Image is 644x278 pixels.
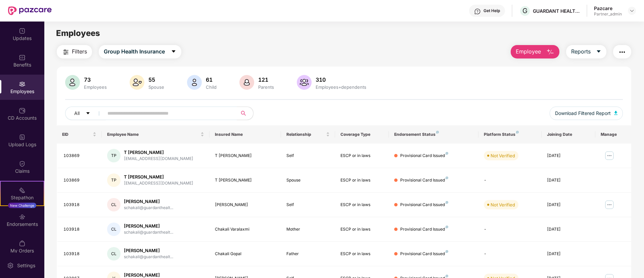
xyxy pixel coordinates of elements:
div: Employees [83,84,108,90]
div: Chakali Gopal [215,251,276,257]
img: svg+xml;base64,PHN2ZyB4bWxucz0iaHR0cDovL3d3dy53My5vcmcvMjAwMC9zdmciIHhtbG5zOnhsaW5rPSJodHRwOi8vd3... [239,75,254,90]
div: Child [204,84,218,90]
button: Employee [511,45,559,58]
th: Insured Name [210,125,281,144]
span: G [522,7,527,15]
div: Not Verified [491,201,515,208]
span: Download Filtered Report [555,110,611,117]
img: svg+xml;base64,PHN2ZyB4bWxucz0iaHR0cDovL3d3dy53My5vcmcvMjAwMC9zdmciIHdpZHRoPSI4IiBoZWlnaHQ9IjgiIH... [516,131,519,133]
div: 121 [257,76,275,83]
img: svg+xml;base64,PHN2ZyB4bWxucz0iaHR0cDovL3d3dy53My5vcmcvMjAwMC9zdmciIHdpZHRoPSIyNCIgaGVpZ2h0PSIyNC... [62,48,70,56]
img: svg+xml;base64,PHN2ZyB4bWxucz0iaHR0cDovL3d3dy53My5vcmcvMjAwMC9zdmciIHhtbG5zOnhsaW5rPSJodHRwOi8vd3... [187,75,202,90]
div: Endorsement Status [394,132,473,137]
th: Coverage Type [335,125,389,144]
img: svg+xml;base64,PHN2ZyB4bWxucz0iaHR0cDovL3d3dy53My5vcmcvMjAwMC9zdmciIHdpZHRoPSIyMSIgaGVpZ2h0PSIyMC... [19,187,26,194]
div: [PERSON_NAME] [215,202,276,208]
div: 310 [314,76,368,83]
img: svg+xml;base64,PHN2ZyBpZD0iRHJvcGRvd24tMzJ4MzIiIHhtbG5zPSJodHRwOi8vd3d3LnczLm9yZy8yMDAwL3N2ZyIgd2... [629,8,635,13]
img: svg+xml;base64,PHN2ZyB4bWxucz0iaHR0cDovL3d3dy53My5vcmcvMjAwMC9zdmciIHdpZHRoPSI4IiBoZWlnaHQ9IjgiIH... [446,226,448,228]
div: [DATE] [547,202,590,208]
img: svg+xml;base64,PHN2ZyB4bWxucz0iaHR0cDovL3d3dy53My5vcmcvMjAwMC9zdmciIHdpZHRoPSIyNCIgaGVpZ2h0PSIyNC... [618,48,626,56]
div: 61 [204,76,218,83]
div: T [PERSON_NAME] [124,174,193,180]
div: Partner_admin [594,11,622,17]
img: svg+xml;base64,PHN2ZyBpZD0iQmVuZWZpdHMiIHhtbG5zPSJodHRwOi8vd3d3LnczLm9yZy8yMDAwL3N2ZyIgd2lkdGg9Ij... [19,54,26,61]
button: Filters [57,45,92,58]
th: EID [57,125,102,144]
div: Self [286,153,329,159]
div: Platform Status [484,132,536,137]
th: Joining Date [542,125,595,144]
td: - [478,242,541,266]
img: svg+xml;base64,PHN2ZyB4bWxucz0iaHR0cDovL3d3dy53My5vcmcvMjAwMC9zdmciIHdpZHRoPSI4IiBoZWlnaHQ9IjgiIH... [446,152,448,155]
img: svg+xml;base64,PHN2ZyBpZD0iU2V0dGluZy0yMHgyMCIgeG1sbnM9Imh0dHA6Ly93d3cudzMub3JnLzIwMDAvc3ZnIiB3aW... [7,262,14,269]
img: svg+xml;base64,PHN2ZyB4bWxucz0iaHR0cDovL3d3dy53My5vcmcvMjAwMC9zdmciIHhtbG5zOnhsaW5rPSJodHRwOi8vd3... [297,75,312,90]
img: svg+xml;base64,PHN2ZyBpZD0iSGVscC0zMngzMiIgeG1sbnM9Imh0dHA6Ly93d3cudzMub3JnLzIwMDAvc3ZnIiB3aWR0aD... [474,8,481,15]
div: Parents [257,84,275,90]
button: search [237,107,254,120]
span: Employee Name [107,132,199,137]
div: T [PERSON_NAME] [124,149,193,156]
div: CL [107,223,121,236]
div: Mother [286,226,329,233]
img: manageButton [604,150,615,161]
div: schakali@guardanthealt... [124,254,173,260]
div: 103869 [63,153,96,159]
div: T [PERSON_NAME] [215,153,276,159]
div: Father [286,251,329,257]
div: Self [286,202,329,208]
span: Reports [571,47,591,56]
span: caret-down [596,49,601,55]
div: Provisional Card Issued [400,202,448,208]
div: TP [107,149,121,162]
div: [DATE] [547,153,590,159]
img: svg+xml;base64,PHN2ZyBpZD0iVXBkYXRlZCIgeG1sbnM9Imh0dHA6Ly93d3cudzMub3JnLzIwMDAvc3ZnIiB3aWR0aD0iMj... [19,28,26,34]
div: 103869 [63,177,96,184]
div: 103918 [63,226,96,233]
div: Employees+dependents [314,84,368,90]
div: Provisional Card Issued [400,251,448,257]
span: Employee [516,47,541,56]
div: 103918 [63,202,96,208]
div: schakali@guardanthealt... [124,205,173,211]
span: caret-down [171,49,176,55]
span: Employees [56,28,100,38]
img: svg+xml;base64,PHN2ZyB4bWxucz0iaHR0cDovL3d3dy53My5vcmcvMjAwMC9zdmciIHhtbG5zOnhsaW5rPSJodHRwOi8vd3... [546,48,554,56]
div: Provisional Card Issued [400,153,448,159]
img: svg+xml;base64,PHN2ZyB4bWxucz0iaHR0cDovL3d3dy53My5vcmcvMjAwMC9zdmciIHhtbG5zOnhsaW5rPSJodHRwOi8vd3... [614,111,617,115]
img: svg+xml;base64,PHN2ZyB4bWxucz0iaHR0cDovL3d3dy53My5vcmcvMjAwMC9zdmciIHdpZHRoPSI4IiBoZWlnaHQ9IjgiIH... [446,250,448,253]
th: Manage [595,125,631,144]
button: Download Filtered Report [550,107,623,120]
img: svg+xml;base64,PHN2ZyBpZD0iTXlfT3JkZXJzIiBkYXRhLW5hbWU9Ik15IE9yZGVycyIgeG1sbnM9Imh0dHA6Ly93d3cudz... [19,240,26,247]
div: CL [107,198,121,211]
div: Provisional Card Issued [400,177,448,184]
td: - [478,217,541,242]
span: Group Health Insurance [104,47,165,56]
button: Reportscaret-down [566,45,606,58]
img: svg+xml;base64,PHN2ZyB4bWxucz0iaHR0cDovL3d3dy53My5vcmcvMjAwMC9zdmciIHdpZHRoPSI4IiBoZWlnaHQ9IjgiIH... [436,131,439,133]
div: [DATE] [547,226,590,233]
img: svg+xml;base64,PHN2ZyBpZD0iQ2xhaW0iIHhtbG5zPSJodHRwOi8vd3d3LnczLm9yZy8yMDAwL3N2ZyIgd2lkdGg9IjIwIi... [19,160,26,167]
div: [EMAIL_ADDRESS][DOMAIN_NAME] [124,180,193,187]
span: Filters [72,47,87,56]
img: svg+xml;base64,PHN2ZyBpZD0iRW5kb3JzZW1lbnRzIiB4bWxucz0iaHR0cDovL3d3dy53My5vcmcvMjAwMC9zdmciIHdpZH... [19,213,26,220]
div: Settings [15,262,37,269]
div: [DATE] [547,177,590,184]
span: caret-down [86,111,90,116]
div: ESCP or in laws [340,177,383,184]
span: search [237,111,250,116]
th: Employee Name [102,125,210,144]
div: 73 [83,76,108,83]
div: ESCP or in laws [340,251,383,257]
div: TP [107,173,121,187]
div: GUARDANT HEALTH INDIA PRIVATE LIMITED [533,8,580,14]
div: [DATE] [547,251,590,257]
div: ESCP or in laws [340,226,383,233]
img: manageButton [604,199,615,210]
div: [EMAIL_ADDRESS][DOMAIN_NAME] [124,156,193,162]
div: 103918 [63,251,96,257]
img: svg+xml;base64,PHN2ZyB4bWxucz0iaHR0cDovL3d3dy53My5vcmcvMjAwMC9zdmciIHdpZHRoPSI4IiBoZWlnaHQ9IjgiIH... [446,275,448,277]
div: Provisional Card Issued [400,226,448,233]
div: 55 [147,76,166,83]
img: svg+xml;base64,PHN2ZyB4bWxucz0iaHR0cDovL3d3dy53My5vcmcvMjAwMC9zdmciIHhtbG5zOnhsaW5rPSJodHRwOi8vd3... [65,75,80,90]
